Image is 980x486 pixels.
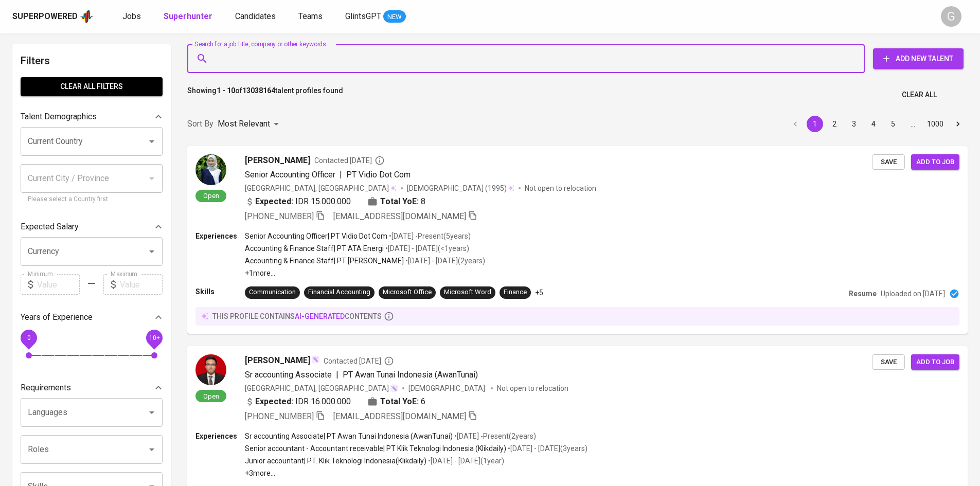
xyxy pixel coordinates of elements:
[245,468,587,478] p: +3 more ...
[941,6,961,27] div: G
[21,106,163,127] div: Talent Demographics
[187,146,968,334] a: Open[PERSON_NAME]Contacted [DATE]Senior Accounting Officer|PT Vidio Dot Com[GEOGRAPHIC_DATA], [GE...
[911,154,959,170] button: Add to job
[245,268,485,278] p: +1 more ...
[245,195,351,208] div: IDR 15.000.000
[195,431,245,441] p: Experiences
[21,111,97,123] p: Talent Demographics
[21,307,163,328] div: Years of Experience
[916,156,954,168] span: Add to job
[255,195,293,208] b: Expected:
[421,395,425,408] span: 6
[877,156,900,168] span: Save
[881,52,955,65] span: Add New Talent
[872,354,905,370] button: Save
[21,217,163,237] div: Expected Salary
[21,77,163,96] button: Clear All filters
[380,395,419,408] b: Total YoE:
[249,287,296,297] div: Communication
[164,10,215,23] a: Superhunter
[149,334,159,341] span: 10+
[245,370,332,380] span: Sr accounting Associate
[218,118,270,130] p: Most Relevant
[904,119,921,129] div: …
[383,287,432,297] div: Microsoft Office
[298,11,323,21] span: Teams
[145,244,159,259] button: Open
[902,88,937,101] span: Clear All
[145,442,159,457] button: Open
[245,354,310,367] span: [PERSON_NAME]
[408,383,487,393] span: [DEMOGRAPHIC_DATA]
[336,369,338,381] span: |
[27,334,30,341] span: 0
[407,183,485,193] span: [DEMOGRAPHIC_DATA]
[145,134,159,149] button: Open
[314,155,385,166] span: Contacted [DATE]
[212,311,382,321] p: this profile contains contents
[37,274,80,295] input: Value
[29,80,154,93] span: Clear All filters
[525,183,596,193] p: Not open to relocation
[324,356,394,366] span: Contacted [DATE]
[235,11,276,21] span: Candidates
[195,286,245,297] p: Skills
[343,370,478,380] span: PT Awan Tunai Indonesia (AwanTunai)
[245,411,314,421] span: [PHONE_NUMBER]
[199,392,223,401] span: Open
[12,11,78,23] div: Superpowered
[245,395,351,408] div: IDR 16.000.000
[235,10,278,23] a: Candidates
[21,311,93,323] p: Years of Experience
[145,405,159,420] button: Open
[444,287,491,297] div: Microsoft Word
[807,116,823,132] button: page 1
[295,312,345,320] span: AI-generated
[872,154,905,170] button: Save
[333,411,466,421] span: [EMAIL_ADDRESS][DOMAIN_NAME]
[245,183,397,193] div: [GEOGRAPHIC_DATA], [GEOGRAPHIC_DATA]
[187,85,343,104] p: Showing of talent profiles found
[387,231,471,241] p: • [DATE] - Present ( 5 years )
[873,48,964,69] button: Add New Talent
[245,456,426,466] p: Junior accountant | PT. Klik Teknologi Indonesia(Klikdaily)
[245,243,384,254] p: Accounting & Finance Staff | PT ATA Energi
[826,116,843,132] button: Go to page 2
[12,9,94,24] a: Superpoweredapp logo
[383,12,406,22] span: NEW
[245,431,453,441] p: Sr accounting Associate | PT Awan Tunai Indonesia (AwanTunai)
[390,384,398,392] img: magic_wand.svg
[916,356,954,368] span: Add to job
[898,85,941,104] button: Clear All
[28,194,155,205] p: Please select a Country first
[217,86,235,95] b: 1 - 10
[21,382,71,394] p: Requirements
[504,287,527,297] div: Finance
[218,115,282,134] div: Most Relevant
[21,377,163,398] div: Requirements
[164,11,212,21] b: Superhunter
[346,170,411,179] span: PT Vidio Dot Com
[407,183,514,193] div: (1995)
[885,116,901,132] button: Go to page 5
[453,431,536,441] p: • [DATE] - Present ( 2 years )
[245,383,398,393] div: [GEOGRAPHIC_DATA], [GEOGRAPHIC_DATA]
[242,86,275,95] b: 13038164
[380,195,419,208] b: Total YoE:
[199,191,223,200] span: Open
[195,354,226,385] img: c4ea982570ce2b8e8e011b085a0f83f4.jpg
[911,354,959,370] button: Add to job
[345,10,406,23] a: GlintsGPT NEW
[245,154,310,167] span: [PERSON_NAME]
[245,256,404,266] p: Accounting & Finance Staff | PT [PERSON_NAME]
[849,289,877,299] p: Resume
[877,356,900,368] span: Save
[375,155,385,166] svg: By Batam recruiter
[80,9,94,24] img: app logo
[308,287,370,297] div: Financial Accounting
[786,116,968,132] nav: pagination navigation
[421,195,425,208] span: 8
[535,287,543,298] p: +5
[21,221,79,233] p: Expected Salary
[865,116,882,132] button: Go to page 4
